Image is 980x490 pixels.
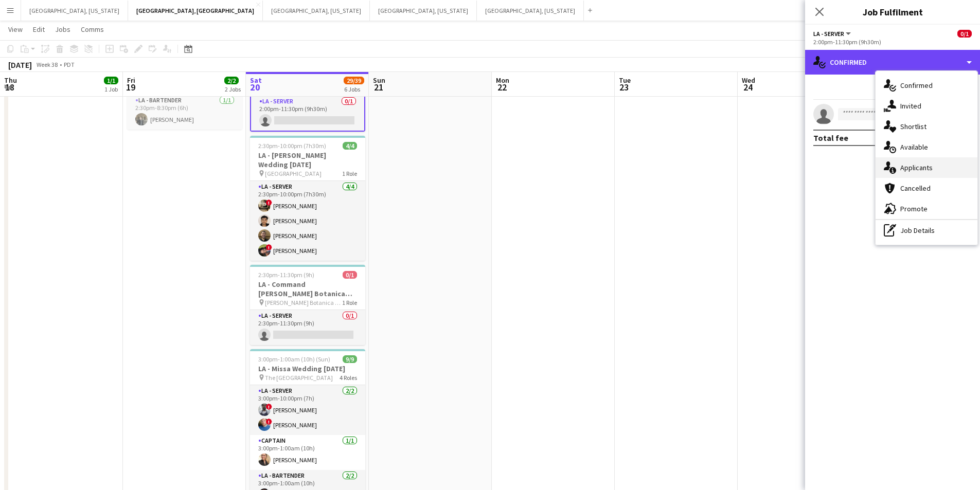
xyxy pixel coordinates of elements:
span: 2/2 [224,77,239,84]
span: 0/1 [343,271,357,279]
span: Comms [81,25,104,34]
span: Jobs [55,25,70,34]
span: ! [266,199,272,206]
span: [GEOGRAPHIC_DATA] [265,170,322,177]
span: 1 Role [342,299,357,306]
span: The [GEOGRAPHIC_DATA] [265,374,333,382]
div: 2 Jobs [225,85,241,93]
app-card-role: LA - Server0/12:30pm-11:30pm (9h) [250,310,365,345]
button: [GEOGRAPHIC_DATA], [US_STATE] [370,1,477,21]
span: 21 [371,81,385,93]
button: [GEOGRAPHIC_DATA], [GEOGRAPHIC_DATA] [128,1,263,21]
app-card-role: Captain1/13:00pm-1:00am (10h)[PERSON_NAME] [250,435,365,470]
span: Sun [373,76,385,85]
span: 1/1 [104,77,118,84]
span: 4/4 [343,142,357,150]
div: [DATE] [8,60,32,70]
a: Jobs [51,23,75,36]
h3: LA - Command [PERSON_NAME] Botanica [DATE] [250,280,365,298]
app-card-role: LA - Server4/42:30pm-10:00pm (7h30m)![PERSON_NAME][PERSON_NAME][PERSON_NAME]![PERSON_NAME] [250,181,365,261]
span: Shortlist [900,122,926,131]
app-card-role: LA - Server0/12:00pm-11:30pm (9h30m) [250,95,365,132]
span: 4 Roles [340,374,357,382]
app-card-role: LA - Bartender1/12:30pm-8:30pm (6h)[PERSON_NAME] [127,95,242,130]
span: Wed [742,76,755,85]
span: LA - Server [813,30,844,38]
span: 19 [126,81,135,93]
h3: Job Fulfilment [805,5,980,19]
a: Comms [77,23,108,36]
app-job-card: 2:30pm-10:00pm (7h30m)4/4LA - [PERSON_NAME] Wedding [DATE] [GEOGRAPHIC_DATA]1 RoleLA - Server4/42... [250,136,365,261]
span: 2:30pm-11:30pm (9h) [258,271,314,279]
button: [GEOGRAPHIC_DATA], [US_STATE] [263,1,370,21]
span: Fri [127,76,135,85]
span: 23 [617,81,631,93]
span: Invited [900,101,921,111]
span: View [8,25,23,34]
div: PDT [64,61,75,68]
span: 22 [494,81,509,93]
span: Applicants [900,163,933,172]
span: 9/9 [343,355,357,363]
button: [GEOGRAPHIC_DATA], [US_STATE] [477,1,584,21]
span: 2:30pm-10:00pm (7h30m) [258,142,326,150]
span: Mon [496,76,509,85]
span: Promote [900,204,928,213]
span: Available [900,142,928,152]
app-job-card: 2:30pm-11:30pm (9h)0/1LA - Command [PERSON_NAME] Botanica [DATE] [PERSON_NAME] Botanica Garden1 R... [250,265,365,345]
span: 1 Role [342,170,357,177]
span: Tue [619,76,631,85]
span: Sat [250,76,262,85]
div: Total fee [813,133,848,143]
a: Edit [29,23,49,36]
h3: LA - Missa Wedding [DATE] [250,364,365,373]
span: 0/1 [957,30,972,38]
div: 6 Jobs [344,85,364,93]
span: 29/39 [344,77,364,84]
span: ! [266,244,272,250]
div: 2:00pm-11:30pm (9h30m) [813,38,972,46]
app-card-role: LA - Server2/23:00pm-10:00pm (7h)![PERSON_NAME]![PERSON_NAME] [250,385,365,435]
div: 1 Job [104,85,118,93]
span: Edit [33,25,45,34]
span: Cancelled [900,184,931,193]
div: Confirmed [805,50,980,75]
h3: LA - [PERSON_NAME] Wedding [DATE] [250,151,365,169]
span: Week 38 [34,61,60,68]
span: 24 [740,81,755,93]
span: ! [266,419,272,425]
button: LA - Server [813,30,852,38]
span: 3:00pm-1:00am (10h) (Sun) [258,355,330,363]
a: View [4,23,27,36]
button: [GEOGRAPHIC_DATA], [US_STATE] [21,1,128,21]
span: ! [266,404,272,410]
div: Job Details [876,220,977,241]
span: Confirmed [900,81,933,90]
span: Thu [4,76,17,85]
span: 20 [248,81,262,93]
span: [PERSON_NAME] Botanica Garden [265,299,342,306]
span: 18 [3,81,17,93]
